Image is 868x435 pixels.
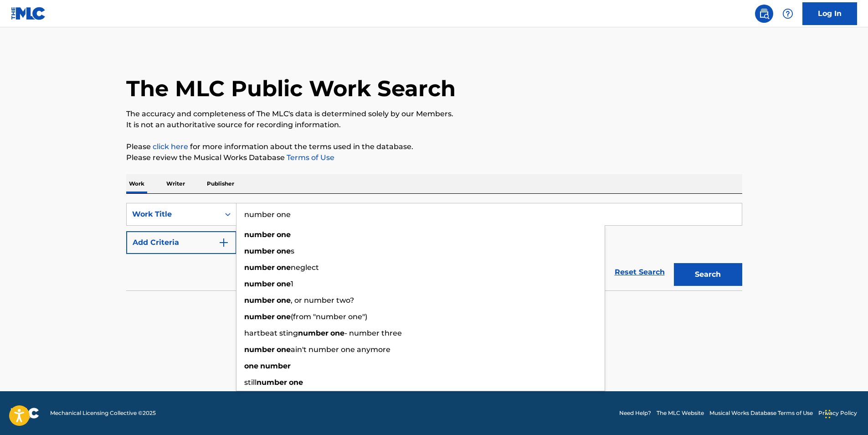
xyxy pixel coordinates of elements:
img: help [782,8,793,19]
span: - number three [344,329,402,337]
strong: one [277,263,291,272]
button: Add Criteria [126,231,236,254]
p: Writer [164,174,188,193]
span: , or number two? [291,296,354,305]
form: Search Form [126,203,742,290]
strong: number [298,329,329,337]
strong: number [244,263,275,272]
iframe: Chat Widget [822,391,868,435]
p: Publisher [204,174,237,193]
a: Privacy Policy [818,409,857,417]
span: s [291,247,294,255]
strong: one [277,230,291,239]
a: Terms of Use [285,153,334,162]
span: Mechanical Licensing Collective © 2025 [50,409,156,417]
h1: The MLC Public Work Search [126,75,456,102]
strong: number [244,230,275,239]
img: 9d2ae6d4665cec9f34b9.svg [218,237,229,248]
img: search [759,8,770,19]
strong: one [277,312,291,321]
p: Work [126,174,147,193]
a: Log In [802,2,857,25]
strong: one [244,362,258,370]
a: Musical Works Database Terms of Use [709,409,813,417]
img: logo [11,408,39,419]
p: It is not an authoritative source for recording information. [126,119,742,130]
span: 1 [291,280,293,288]
strong: number [244,296,275,305]
strong: number [244,312,275,321]
div: Work Title [132,209,214,220]
strong: number [257,378,287,387]
a: Public Search [755,5,773,23]
strong: one [277,280,291,288]
strong: number [244,280,275,288]
a: The MLC Website [657,409,704,417]
p: Please review the Musical Works Database [126,152,742,163]
a: Need Help? [619,409,651,417]
span: still [244,378,257,387]
strong: one [289,378,303,387]
strong: one [330,329,344,337]
strong: one [277,345,291,354]
strong: one [277,296,291,305]
img: MLC Logo [11,7,46,20]
span: ain't number one anymore [291,345,390,354]
a: click here [153,142,188,151]
strong: number [260,362,291,370]
p: The accuracy and completeness of The MLC's data is determined solely by our Members. [126,109,742,119]
strong: one [277,247,291,255]
a: Reset Search [610,262,669,282]
span: (from "number one") [291,312,367,321]
div: Drag [825,400,831,428]
div: Help [779,5,797,23]
strong: number [244,345,275,354]
button: Search [674,263,742,286]
span: neglect [291,263,319,272]
span: hartbeat sting [244,329,298,337]
p: Please for more information about the terms used in the database. [126,141,742,152]
strong: number [244,247,275,255]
